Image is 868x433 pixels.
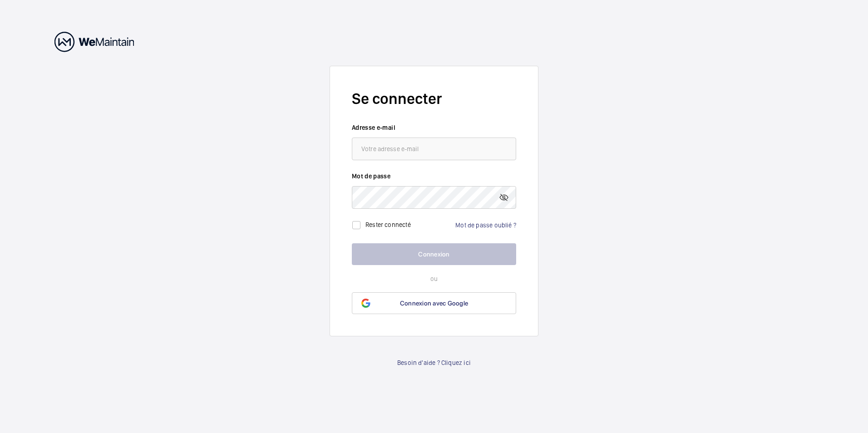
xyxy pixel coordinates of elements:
[365,221,411,228] label: Rester connecté
[352,172,516,181] label: Mot de passe
[352,88,516,109] h2: Se connecter
[352,138,516,160] input: Votre adresse e-mail
[352,274,516,283] p: ou
[352,123,516,132] label: Adresse e-mail
[400,300,468,307] span: Connexion avec Google
[455,221,516,229] a: Mot de passe oublié ?
[397,358,471,367] a: Besoin d'aide ? Cliquez ici
[352,243,516,265] button: Connexion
